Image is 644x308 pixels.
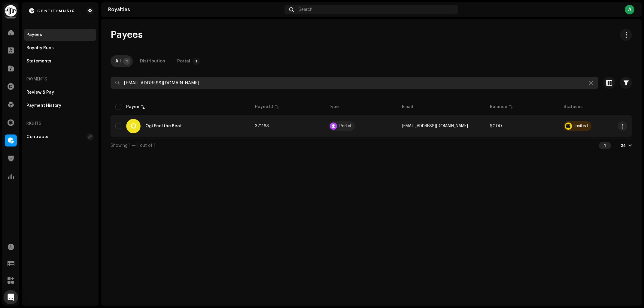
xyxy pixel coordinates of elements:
div: Portal [339,124,351,128]
span: ogireadthemail@gmail.com [402,124,468,128]
img: 0f74c21f-6d1c-4dbc-9196-dbddad53419e [5,5,17,17]
input: Search [111,77,598,89]
div: Contracts [26,134,48,139]
div: Portal [177,55,190,67]
div: A [625,5,634,14]
p-badge: 1 [123,58,130,65]
re-m-nav-item: Payment History [24,100,96,112]
span: Search [299,7,312,12]
div: Statements [26,59,51,64]
div: Royalty Runs [26,46,54,50]
div: Open Intercom Messenger [4,290,18,304]
re-a-nav-header: Payments [24,72,96,86]
div: O [126,119,141,133]
div: Distribution [140,55,165,67]
div: Royalties [108,7,282,12]
span: Payees [111,29,143,41]
span: 371163 [255,124,269,128]
div: Invited [574,124,588,128]
re-m-nav-item: Royalty Runs [24,42,96,54]
re-m-nav-item: Statements [24,55,96,67]
re-m-nav-item: Contracts [24,131,96,143]
div: Ogi Feel the Beat [145,124,182,128]
div: Payees [26,32,42,37]
re-m-nav-item: Review & Pay [24,86,96,98]
div: Payee ID [255,104,273,110]
div: 24 [621,143,626,148]
span: $0.00 [490,124,502,128]
p-badge: 1 [193,58,200,65]
div: Balance [490,104,507,110]
div: 1 [599,142,611,149]
re-m-nav-item: Payees [24,29,96,41]
div: Payment History [26,103,61,108]
div: Review & Pay [26,90,54,95]
img: 2d8271db-5505-4223-b535-acbbe3973654 [26,7,77,14]
div: Payee [126,104,139,110]
span: Showing 1 — 1 out of 1 [111,143,156,148]
re-a-nav-header: Rights [24,116,96,131]
div: All [115,55,121,67]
